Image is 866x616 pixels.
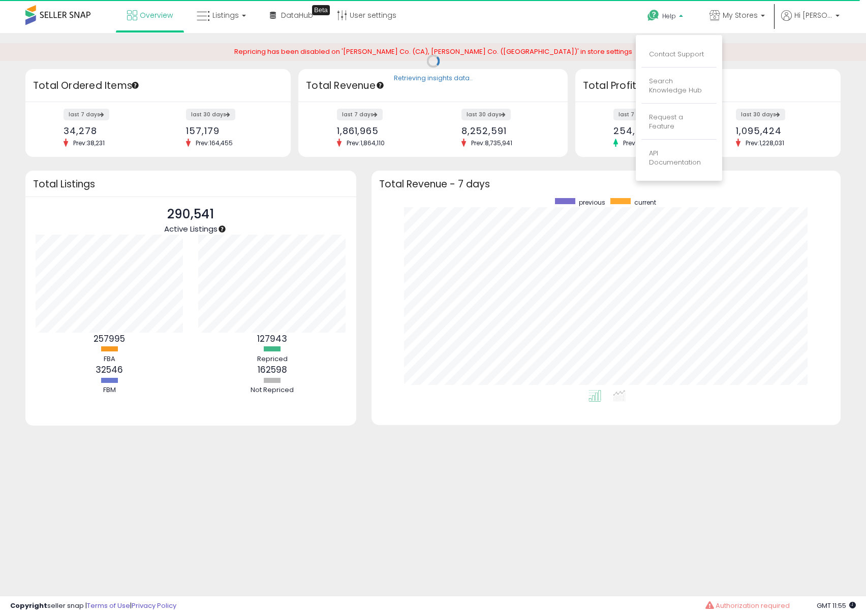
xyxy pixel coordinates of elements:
div: Repriced [242,354,303,364]
span: Prev: 164,455 [191,139,238,147]
b: 127943 [257,333,287,345]
div: Tooltip anchor [218,224,227,234]
div: 1,861,965 [337,125,425,136]
div: FBM [79,385,140,395]
p: 290,541 [164,205,218,224]
span: Prev: 1,864,110 [342,139,390,147]
span: previous [579,198,605,207]
label: last 30 days [186,109,235,120]
b: 162598 [258,364,287,376]
div: 254,834 [613,125,700,136]
label: last 7 days [613,109,659,120]
b: 257995 [94,333,125,345]
span: Prev: 251,582 [618,139,664,147]
span: Prev: 8,735,941 [466,139,517,147]
label: last 7 days [337,109,383,120]
div: Tooltip anchor [635,81,644,90]
h3: Total Ordered Items [33,79,283,93]
span: Repricing has been disabled on '[PERSON_NAME] Co. (CA), [PERSON_NAME] Co. ([GEOGRAPHIC_DATA])' in... [234,47,632,56]
label: last 7 days [64,109,109,120]
a: Hi [PERSON_NAME] [781,10,840,33]
div: Retrieving insights data.. [394,74,473,83]
div: FBA [79,354,140,364]
a: Contact Support [649,49,704,59]
div: Tooltip anchor [376,81,385,90]
h3: Total Revenue - 7 days [379,180,833,188]
div: 8,252,591 [461,125,550,136]
span: My Stores [723,10,758,20]
h3: Total Listings [33,180,349,188]
a: API Documentation [649,148,701,168]
span: current [634,198,656,207]
div: Tooltip anchor [312,5,330,15]
div: 34,278 [64,125,150,136]
a: Help [639,2,693,33]
div: 157,179 [186,125,273,136]
label: last 30 days [461,109,511,120]
label: last 30 days [736,109,785,120]
div: 1,095,424 [736,125,823,136]
span: Hi [PERSON_NAME] [794,10,832,20]
b: 32546 [96,364,123,376]
span: Overview [140,10,173,20]
span: Active Listings [164,223,218,234]
span: Prev: 1,228,031 [740,139,789,147]
a: Search Knowledge Hub [649,76,702,95]
div: Not Repriced [242,385,303,395]
div: Tooltip anchor [131,81,140,90]
h3: Total Revenue [306,79,560,93]
a: Request a Feature [649,112,683,132]
span: Prev: 38,231 [68,139,110,147]
span: Help [662,12,676,20]
span: Listings [212,10,239,20]
span: DataHub [281,10,313,20]
i: Get Help [647,9,660,22]
h3: Total Profit [583,79,833,93]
